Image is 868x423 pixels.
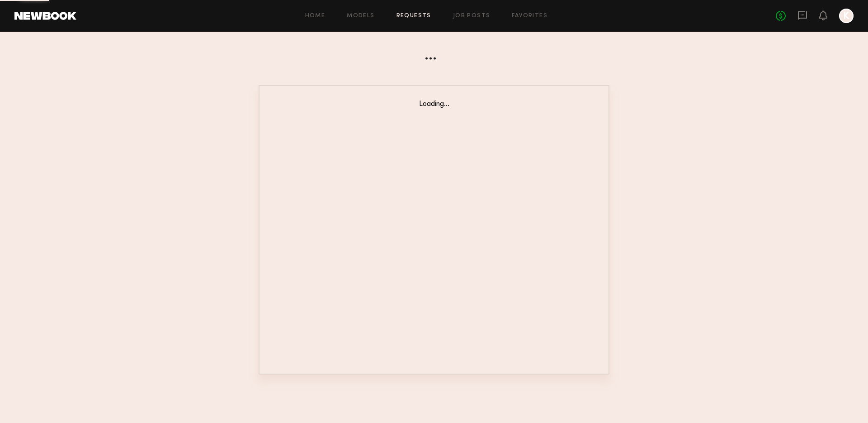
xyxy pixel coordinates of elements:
[512,13,547,19] a: Favorites
[278,101,590,108] div: Loading...
[453,13,491,19] a: Job Posts
[259,39,609,63] div: ...
[396,13,431,19] a: Requests
[347,13,374,19] a: Models
[839,9,854,23] a: K
[305,13,325,19] a: Home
